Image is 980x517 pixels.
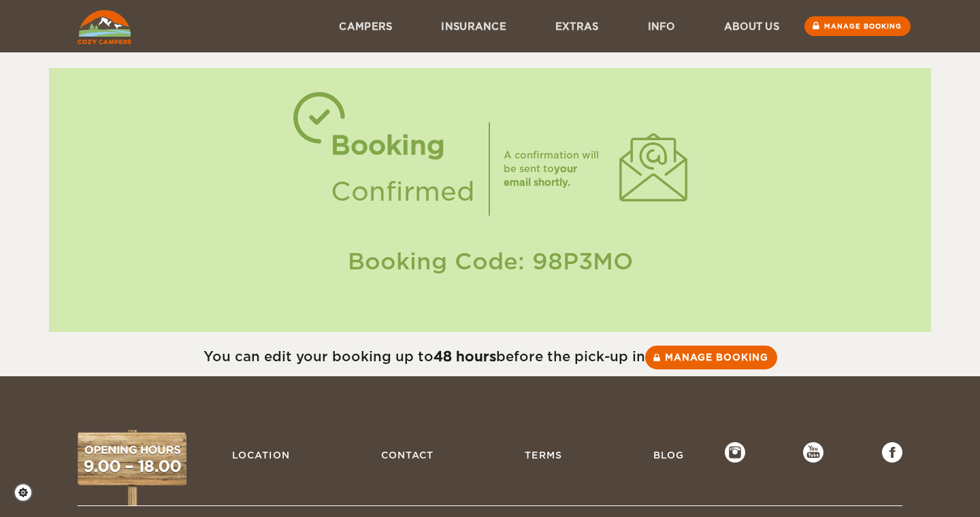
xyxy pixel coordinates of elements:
[78,10,131,44] img: Cozy Campers
[504,148,606,189] div: A confirmation will be sent to
[434,348,496,365] strong: 48 hours
[331,169,475,215] div: Confirmed
[645,346,777,369] a: Manage booking
[804,16,911,36] a: Manage booking
[374,442,440,468] a: Contact
[225,442,297,468] a: Location
[63,246,917,278] div: Booking Code: 98P3MO
[14,483,42,502] a: Cookie settings
[518,442,569,468] a: Terms
[647,442,691,468] a: Blog
[331,122,475,169] div: Booking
